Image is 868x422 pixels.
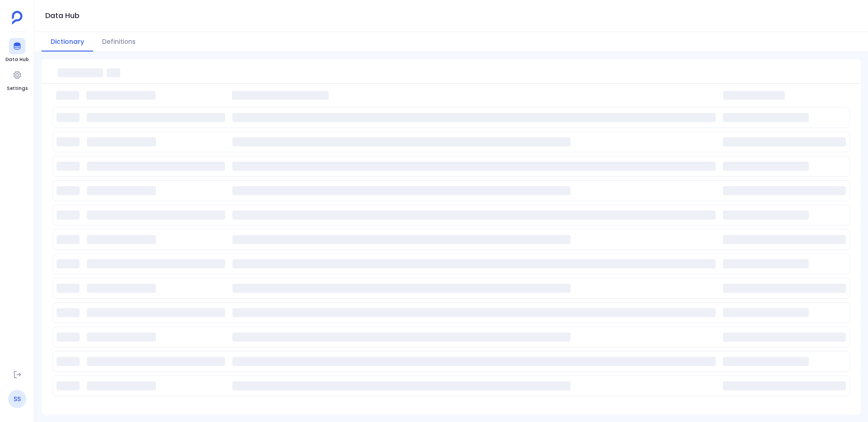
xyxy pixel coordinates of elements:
a: SS [8,390,26,408]
h1: Data Hub [45,9,80,22]
a: Data Hub [5,38,28,63]
button: Definitions [93,32,145,52]
span: Settings [7,85,28,92]
a: Settings [7,67,28,92]
button: Dictionary [42,32,93,52]
span: Data Hub [5,56,28,63]
img: petavue logo [12,11,23,24]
